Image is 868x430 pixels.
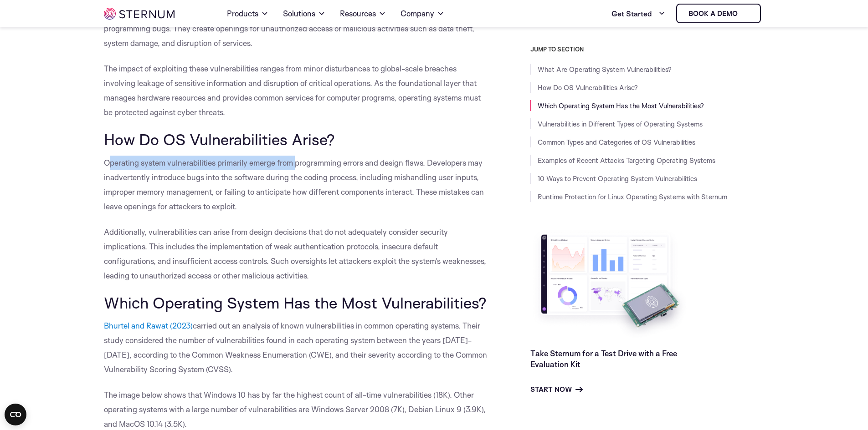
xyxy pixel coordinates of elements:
[538,120,703,128] a: Vulnerabilities in Different Types of Operating Systems
[538,65,672,74] a: What Are Operating System Vulnerabilities?
[530,384,583,395] a: Start Now
[340,1,386,26] a: Resources
[227,1,268,26] a: Products
[104,158,484,211] span: Operating system vulnerabilities primarily emerge from programming errors and design flaws. Devel...
[538,192,727,201] a: Runtime Protection for Linux Operating Systems with Sternum
[676,4,761,23] a: Book a demo
[530,46,765,53] h3: JUMP TO SECTION
[538,83,638,92] a: How Do OS Vulnerabilities Arise?
[104,293,487,312] span: Which Operating System Has the Most Vulnerabilities?
[5,404,26,425] button: Open CMP widget
[283,1,325,26] a: Solutions
[538,138,695,147] a: Common Types and Categories of OS Vulnerabilities
[104,321,487,374] span: carried out an analysis of known vulnerabilities in common operating systems. Their study conside...
[104,130,335,149] span: How Do OS Vulnerabilities Arise?
[530,228,690,341] img: Take Sternum for a Test Drive with a Free Evaluation Kit
[538,101,704,110] a: Which Operating System Has the Most Vulnerabilities?
[104,390,486,429] span: The image below shows that Windows 10 has by far the highest count of all-time vulnerabilities (1...
[104,321,193,330] a: Bhurtel and Rawat (2023)
[538,174,697,183] a: 10 Ways to Prevent Operating System Vulnerabilities
[611,5,665,23] a: Get Started
[104,9,478,48] span: These vulnerabilities can stem from various sources, including design errors, inadequate security...
[530,349,677,369] a: Take Sternum for a Test Drive with a Free Evaluation Kit
[104,8,175,20] img: sternum iot
[401,1,444,26] a: Company
[538,156,715,165] a: Examples of Recent Attacks Targeting Operating Systems
[741,10,749,17] img: sternum iot
[104,64,481,117] span: The impact of exploiting these vulnerabilities ranges from minor disturbances to global-scale bre...
[104,227,486,280] span: Additionally, vulnerabilities can arise from design decisions that do not adequately consider sec...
